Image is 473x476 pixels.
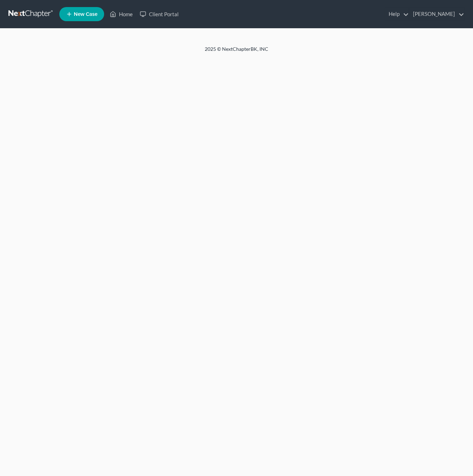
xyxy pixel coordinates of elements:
a: Home [106,8,136,20]
a: Help [385,8,409,20]
div: 2025 © NextChapterBK, INC [35,46,438,58]
a: Client Portal [136,8,182,20]
new-legal-case-button: New Case [59,7,104,21]
a: [PERSON_NAME] [409,8,464,20]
